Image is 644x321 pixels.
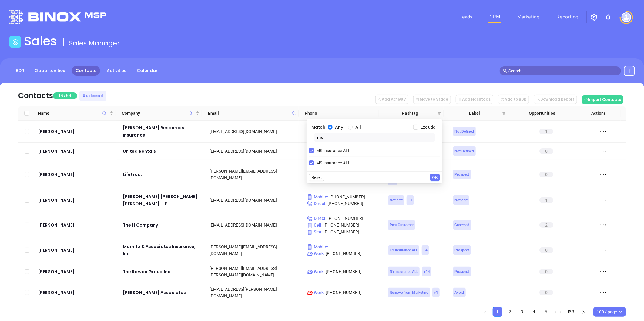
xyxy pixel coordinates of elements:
span: filter [501,109,507,118]
a: Reporting [554,11,581,23]
span: + 4 [423,247,428,253]
span: Work : [307,290,325,295]
div: [EMAIL_ADDRESS][PERSON_NAME][DOMAIN_NAME] [210,286,298,299]
th: Actions [572,106,621,121]
li: 1 [493,307,502,317]
p: [PHONE_NUMBER] [307,268,380,275]
a: [PERSON_NAME] [38,268,114,275]
p: [PHONE_NUMBER] [307,194,380,200]
a: [PERSON_NAME] [38,171,114,178]
a: Marketing [515,11,542,23]
span: MS Insurance ALL [314,147,353,154]
a: [PERSON_NAME] [38,247,114,254]
span: 1 [539,129,553,134]
a: 5 [542,307,551,316]
span: right [582,310,585,314]
span: All [353,124,363,131]
a: [PERSON_NAME] [38,128,114,135]
span: Work : [307,269,325,274]
img: logo [9,10,106,24]
div: [EMAIL_ADDRESS][DOMAIN_NAME] [210,148,298,154]
a: Activities [103,66,130,76]
p: [PHONE_NUMBER] [307,229,380,235]
span: Not a fit [390,197,403,204]
img: iconSetting [591,14,598,21]
span: Mobile : [307,194,328,199]
li: 3 [517,307,527,317]
span: Hashtag [385,110,435,117]
p: [PHONE_NUMBER] [307,200,380,207]
span: 0 [539,269,553,274]
a: Lifetrust [123,171,201,178]
span: Direct : [307,201,327,206]
span: Direct : [307,216,327,221]
li: 4 [529,307,539,317]
li: Next Page [579,307,589,317]
div: [PERSON_NAME][EMAIL_ADDRESS][DOMAIN_NAME] [210,168,298,181]
a: CRM [487,11,503,23]
span: Not Defined [455,128,474,135]
span: Canceled [455,222,470,228]
a: Contacts [72,66,100,76]
li: Previous Page [481,307,490,317]
span: filter [438,111,441,115]
div: Match: [309,121,440,133]
button: OK [430,174,440,181]
span: Work : [307,251,325,256]
span: Prospect [455,171,469,178]
th: Phone [299,106,379,121]
a: United Rentals [123,147,201,155]
a: Leads [457,11,475,23]
button: left [481,307,490,317]
span: + 14 [424,268,430,275]
span: 16799 [53,92,77,99]
button: right [579,307,589,317]
span: Company [122,110,194,117]
p: [PHONE_NUMBER] [307,215,380,222]
span: Mobile : [307,244,328,249]
a: 1 [493,307,502,316]
span: 0 [539,247,553,253]
a: BDR [12,66,28,76]
div: [PERSON_NAME] Associates [123,289,201,296]
span: ••• [553,307,563,317]
div: [EMAIL_ADDRESS][DOMAIN_NAME] [210,197,298,204]
span: 1 [539,197,553,203]
a: [PERSON_NAME] Resources Insurance [123,124,201,139]
a: 3 [517,307,526,316]
span: search [503,69,507,73]
div: [EMAIL_ADDRESS][DOMAIN_NAME] [210,222,298,228]
span: Name [38,110,109,117]
a: [PERSON_NAME] [38,147,114,155]
div: [PERSON_NAME] [38,197,114,204]
input: Search [314,133,435,142]
div: [PERSON_NAME] [PERSON_NAME] [PERSON_NAME] LLP [123,193,201,207]
span: MS Insurance ALL [314,160,353,166]
li: 2 [505,307,515,317]
span: Avoid [455,289,464,296]
a: [PERSON_NAME] [38,289,114,296]
th: Opportunities [508,106,573,121]
a: [PERSON_NAME] [38,221,114,229]
span: Past Customer [390,222,414,228]
span: 0 [539,290,553,295]
span: + 1 [408,197,412,204]
h1: Sales [24,34,57,48]
span: Remove from Marketing [390,289,428,296]
a: The H Company [123,221,201,229]
li: Next 5 Pages [553,307,563,317]
th: Name [35,106,116,121]
li: 168 [565,307,576,317]
a: Marnitz & Associates Insurance, Inc [123,243,201,257]
span: 2 [539,222,553,228]
span: Cell : [307,223,323,227]
span: KY Insurance ALL [390,247,418,253]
